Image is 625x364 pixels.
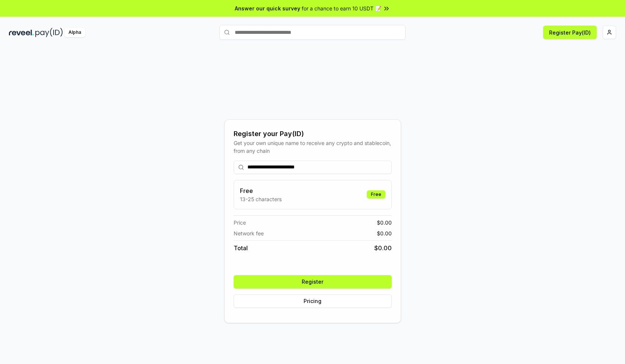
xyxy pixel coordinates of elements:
img: pay_id [35,28,63,37]
div: Alpha [64,28,85,37]
span: Answer our quick survey [235,4,300,12]
div: Register your Pay(ID) [234,129,392,139]
p: 13-25 characters [240,195,282,203]
div: Free [367,190,385,199]
span: $ 0.00 [377,219,392,226]
button: Register [234,275,392,289]
span: $ 0.00 [377,229,392,237]
span: Total [234,244,248,252]
span: Network fee [234,229,264,237]
img: reveel_dark [9,28,34,37]
span: Price [234,219,246,226]
button: Pricing [234,294,392,308]
div: Get your own unique name to receive any crypto and stablecoin, from any chain [234,139,392,155]
span: for a chance to earn 10 USDT 📝 [302,4,381,12]
h3: Free [240,186,282,195]
span: $ 0.00 [374,244,392,252]
button: Register Pay(ID) [543,26,597,39]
